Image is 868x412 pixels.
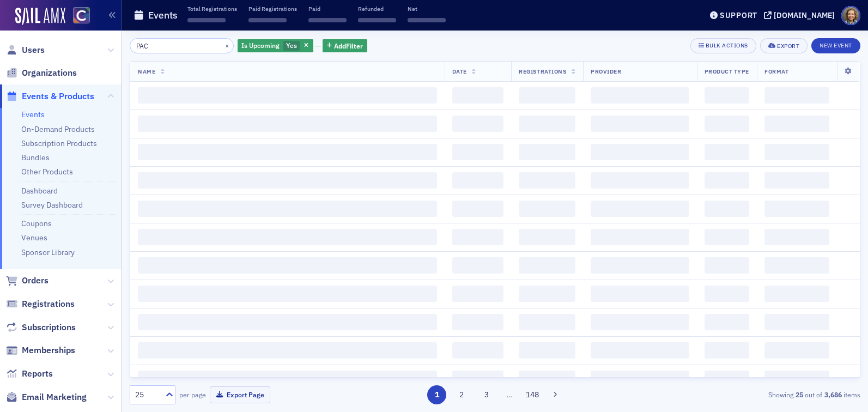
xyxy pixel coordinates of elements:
span: ‌ [138,87,437,104]
strong: 25 [793,390,805,399]
span: ‌ [138,172,437,189]
span: ‌ [308,18,347,22]
div: Showing out of items [624,390,860,399]
span: Name [138,68,155,75]
strong: 3,686 [822,390,843,399]
span: ‌ [138,371,437,387]
a: Dashboard [21,186,58,196]
span: ‌ [591,371,689,387]
div: Bulk Actions [706,43,748,49]
a: Subscriptions [6,322,76,334]
span: ‌ [519,342,575,359]
span: Profile [841,6,860,25]
img: SailAMX [73,7,90,24]
button: Bulk Actions [690,38,756,53]
span: ‌ [705,257,749,274]
span: ‌ [705,286,749,302]
span: ‌ [519,314,575,330]
button: Export [760,38,808,53]
span: ‌ [452,144,504,160]
span: ‌ [138,144,437,160]
span: Is Upcoming [241,41,280,50]
span: Email Marketing [22,391,87,403]
span: Product Type [705,68,749,75]
span: ‌ [764,257,829,274]
a: Registrations [6,298,75,310]
span: ‌ [591,314,689,330]
span: ‌ [705,87,749,104]
p: Total Registrations [187,5,237,13]
span: ‌ [591,116,689,132]
button: Export Page [210,386,270,403]
span: ‌ [138,314,437,330]
span: ‌ [764,229,829,245]
button: New Event [811,38,860,53]
span: Reports [22,368,53,380]
span: ‌ [764,342,829,359]
span: ‌ [519,144,575,160]
a: Email Marketing [6,391,87,403]
span: ‌ [705,371,749,387]
a: Users [6,44,45,56]
input: Search… [130,38,234,53]
a: Other Products [21,167,73,177]
span: ‌ [764,286,829,302]
a: Events [21,110,45,119]
span: Provider [591,68,621,75]
a: Events & Products [6,90,94,102]
span: ‌ [452,87,504,104]
span: ‌ [764,87,829,104]
span: ‌ [138,201,437,217]
a: Venues [21,233,47,243]
p: Paid [308,5,347,13]
span: Orders [22,275,48,287]
a: On-Demand Products [21,124,95,134]
a: Coupons [21,219,52,228]
span: ‌ [452,342,504,359]
span: ‌ [591,87,689,104]
h1: Events [148,9,178,22]
span: ‌ [705,229,749,245]
span: ‌ [519,371,575,387]
img: SailAMX [15,8,65,25]
span: ‌ [764,314,829,330]
span: ‌ [705,116,749,132]
button: 3 [477,385,496,404]
span: Yes [286,41,297,50]
label: per page [179,390,206,399]
span: ‌ [452,371,504,387]
span: ‌ [138,286,437,302]
a: Bundles [21,153,50,162]
span: ‌ [248,18,287,22]
button: 2 [452,385,471,404]
span: ‌ [138,116,437,132]
p: Net [408,5,446,13]
span: ‌ [452,201,504,217]
span: ‌ [519,116,575,132]
button: 1 [427,385,446,404]
span: ‌ [591,342,689,359]
span: ‌ [138,229,437,245]
button: AddFilter [323,39,367,53]
span: ‌ [591,257,689,274]
span: Users [22,44,45,56]
div: 25 [135,389,159,401]
a: Organizations [6,67,77,79]
span: ‌ [358,18,396,22]
button: [DOMAIN_NAME] [764,11,839,19]
span: ‌ [519,172,575,189]
span: Events & Products [22,90,94,102]
span: ‌ [764,144,829,160]
span: ‌ [452,229,504,245]
div: [DOMAIN_NAME] [774,10,835,20]
span: ‌ [705,144,749,160]
a: Reports [6,368,53,380]
span: ‌ [764,201,829,217]
p: Paid Registrations [248,5,297,13]
div: Export [777,43,799,49]
span: … [502,390,517,399]
span: ‌ [591,286,689,302]
a: Survey Dashboard [21,200,83,210]
span: ‌ [519,201,575,217]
